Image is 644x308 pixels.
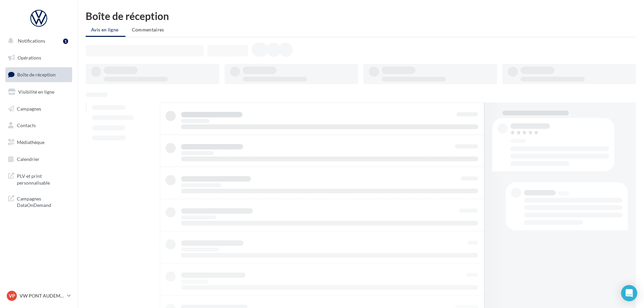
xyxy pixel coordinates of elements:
div: 1 [63,39,68,44]
a: Boîte de réception [4,67,74,82]
div: Open Intercom Messenger [621,285,637,301]
a: Contacts [4,118,74,133]
a: Campagnes DataOnDemand [4,191,74,211]
p: VW PONT AUDEMER [20,292,64,299]
button: Notifications 1 [4,34,71,48]
a: Campagnes [4,102,74,116]
a: Opérations [4,51,74,65]
span: Contacts [17,122,36,128]
a: Calendrier [4,152,74,166]
div: Boîte de réception [86,11,636,21]
span: Médiathèque [17,139,45,145]
a: PLV et print personnalisable [4,169,74,189]
a: Visibilité en ligne [4,85,74,99]
span: Calendrier [17,156,39,162]
a: Médiathèque [4,135,74,149]
span: Visibilité en ligne [18,89,54,95]
span: Commentaires [132,27,164,32]
span: VP [9,292,15,299]
span: Campagnes [17,105,41,111]
span: Campagnes DataOnDemand [17,194,69,209]
span: Notifications [18,38,45,44]
span: Opérations [18,55,41,61]
a: VP VW PONT AUDEMER [5,289,72,302]
span: Boîte de réception [17,72,56,77]
span: PLV et print personnalisable [17,171,69,186]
